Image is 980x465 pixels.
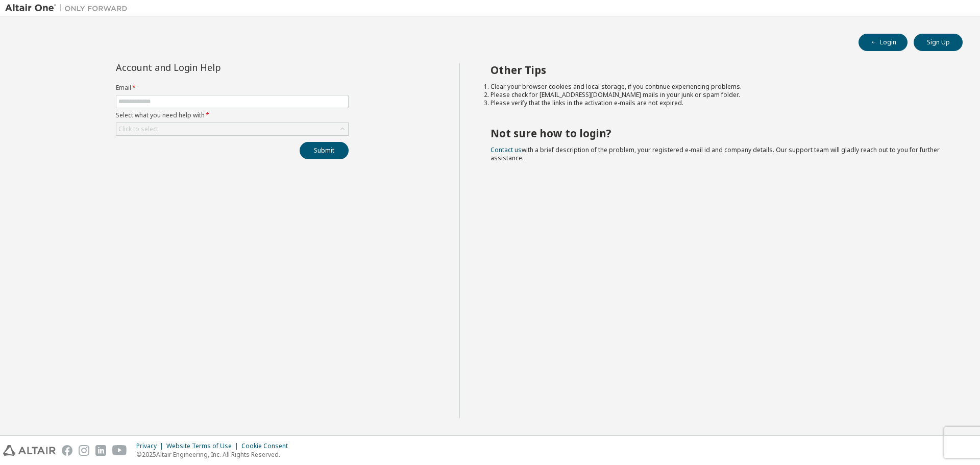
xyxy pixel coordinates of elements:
div: Click to select [116,123,348,135]
img: linkedin.svg [95,445,106,456]
a: Contact us [491,145,522,154]
div: Website Terms of Use [166,442,241,450]
div: Click to select [118,125,158,133]
li: Please check for [EMAIL_ADDRESS][DOMAIN_NAME] mails in your junk or spam folder. [491,91,945,99]
div: Cookie Consent [241,442,294,450]
img: instagram.svg [79,445,89,456]
span: with a brief description of the problem, your registered e-mail id and company details. Our suppo... [491,145,940,162]
img: altair_logo.svg [3,445,56,456]
label: Select what you need help with [116,111,349,119]
div: Privacy [136,442,166,450]
li: Please verify that the links in the activation e-mails are not expired. [491,99,945,107]
img: youtube.svg [112,445,127,456]
h2: Not sure how to login? [491,127,945,140]
button: Sign Up [914,34,963,51]
p: © 2025 Altair Engineering, Inc. All Rights Reserved. [136,450,294,459]
img: Altair One [5,3,133,13]
img: facebook.svg [62,445,72,456]
div: Account and Login Help [116,63,302,71]
button: Submit [300,142,349,159]
label: Email [116,84,349,92]
li: Clear your browser cookies and local storage, if you continue experiencing problems. [491,83,945,91]
button: Login [859,34,908,51]
h2: Other Tips [491,63,945,77]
